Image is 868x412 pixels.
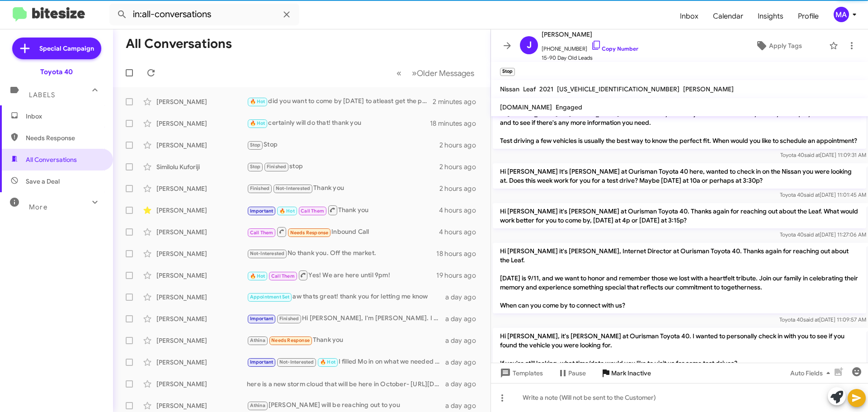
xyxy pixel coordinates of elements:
[439,227,483,237] div: 4 hours ago
[250,120,265,126] span: 🔥 Hot
[417,68,474,78] span: Older Messages
[542,53,638,62] span: 15-90 Day Old Leads
[247,270,436,281] div: Yes! We are here until 9pm!
[267,164,287,170] span: Finished
[779,316,866,323] span: Toyota 40 [DATE] 11:09:57 AM
[542,29,638,40] span: [PERSON_NAME]
[156,293,247,302] div: [PERSON_NAME]
[290,230,329,236] span: Needs Response
[791,3,826,29] span: Profile
[247,400,445,411] div: [PERSON_NAME] will be reaching out to you
[156,314,247,323] div: [PERSON_NAME]
[250,403,265,408] span: Athina
[247,118,430,128] div: certainly will do that! thank you
[732,38,825,54] button: Apply Tags
[790,365,834,381] span: Auto Fields
[26,133,103,142] span: Needs Response
[247,204,439,216] div: Thank you
[523,85,536,93] span: Leaf
[250,273,265,279] span: 🔥 Hot
[250,337,265,343] span: Athina
[250,251,285,256] span: Not-Interested
[436,249,483,258] div: 18 hours ago
[271,273,295,279] span: Call Them
[804,231,820,238] span: said at
[250,142,261,148] span: Stop
[247,140,439,150] div: Stop
[493,243,866,313] p: Hi [PERSON_NAME] it's [PERSON_NAME], Internet Director at Ourisman Toyota 40. Thanks again for re...
[803,316,819,323] span: said at
[439,184,483,193] div: 2 hours ago
[611,365,651,381] span: Mark Inactive
[250,208,274,214] span: Important
[436,271,483,280] div: 19 hours ago
[412,67,417,79] span: »
[834,7,849,22] div: MA
[527,38,532,52] span: J
[156,227,247,237] div: [PERSON_NAME]
[780,191,866,198] span: Toyota 40 [DATE] 11:01:45 AM
[276,185,311,191] span: Not-Interested
[29,203,47,211] span: More
[156,184,247,193] div: [PERSON_NAME]
[279,359,314,365] span: Not-Interested
[396,67,401,79] span: «
[109,4,299,25] input: Search
[247,226,439,237] div: Inbound Call
[826,7,858,22] button: MA
[39,44,94,53] span: Special Campaign
[250,359,274,365] span: Important
[26,155,77,164] span: All Conversations
[500,103,552,111] span: [DOMAIN_NAME]
[430,119,483,128] div: 18 minutes ago
[542,40,638,53] span: [PHONE_NUMBER]
[556,103,582,111] span: Engaged
[445,401,483,410] div: a day ago
[539,85,553,93] span: 2021
[593,365,658,381] button: Mark Inactive
[433,97,483,106] div: 2 minutes ago
[247,379,445,388] div: here is a new storm cloud that will be here in October- [URL][DOMAIN_NAME]
[557,85,679,93] span: [US_VEHICLE_IDENTIFICATION_NUMBER]
[550,365,593,381] button: Pause
[156,162,247,171] div: Similolu Kuforiji
[445,379,483,388] div: a day ago
[493,105,866,149] p: Hi [PERSON_NAME] it's [PERSON_NAME] at Ourisman Toyota 40. I just wanted to thank you for your in...
[271,337,310,343] span: Needs Response
[780,231,866,238] span: Toyota 40 [DATE] 11:27:06 AM
[673,3,706,29] a: Inbox
[493,328,866,371] p: Hi [PERSON_NAME], it's [PERSON_NAME] at Ourisman Toyota 40. I wanted to personally check in with ...
[126,37,232,51] h1: All Conversations
[247,335,445,346] div: Thank you
[156,358,247,367] div: [PERSON_NAME]
[156,249,247,258] div: [PERSON_NAME]
[493,203,866,228] p: Hi [PERSON_NAME] it's [PERSON_NAME] at Ourisman Toyota 40. Thanks again for reaching out about th...
[439,206,483,215] div: 4 hours ago
[26,112,103,121] span: Inbox
[804,152,820,158] span: said at
[406,64,480,82] button: Next
[445,293,483,302] div: a day ago
[156,141,247,150] div: [PERSON_NAME]
[279,316,299,322] span: Finished
[783,365,841,381] button: Auto Fields
[392,64,480,82] nav: Page navigation example
[500,68,515,76] small: Stop
[156,97,247,106] div: [PERSON_NAME]
[439,141,483,150] div: 2 hours ago
[156,206,247,215] div: [PERSON_NAME]
[250,99,265,104] span: 🔥 Hot
[391,64,407,82] button: Previous
[706,3,750,29] span: Calendar
[247,96,433,107] div: did you want to come by [DATE] to atleast get the process started and see some options?
[247,248,436,259] div: No thank you. Off the market.
[156,401,247,410] div: [PERSON_NAME]
[247,313,445,324] div: Hi [PERSON_NAME], I'm [PERSON_NAME]. I can't take calls right now. Please resend the itemized out...
[247,292,445,302] div: aw thats great! thank you for letting me know
[498,365,543,381] span: Templates
[250,294,290,300] span: Appointment Set
[156,336,247,345] div: [PERSON_NAME]
[247,183,439,194] div: Thank you
[439,162,483,171] div: 2 hours ago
